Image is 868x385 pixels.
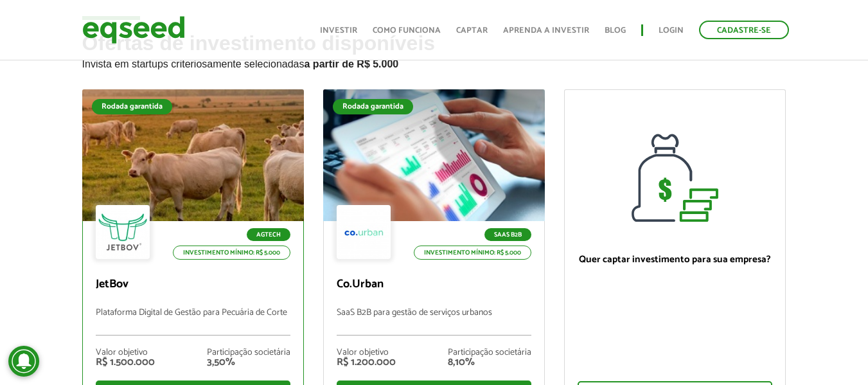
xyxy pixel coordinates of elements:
div: Participação societária [207,348,290,357]
p: Invista em startups criteriosamente selecionadas [82,55,786,70]
a: Cadastre-se [699,21,789,39]
p: JetBov [96,278,290,292]
a: Como funciona [373,26,441,35]
p: Plataforma Digital de Gestão para Pecuária de Corte [96,308,290,336]
div: Valor objetivo [96,348,155,357]
p: Investimento mínimo: R$ 5.000 [173,246,290,260]
div: 3,50% [207,357,290,368]
div: Valor objetivo [337,348,396,357]
a: Login [659,26,684,35]
div: R$ 1.200.000 [337,357,396,368]
p: Co.Urban [337,278,531,292]
strong: a partir de R$ 5.000 [305,58,399,69]
a: Aprenda a investir [503,26,589,35]
div: Rodada garantida [92,99,172,114]
p: Quer captar investimento para sua empresa? [578,254,772,265]
a: Investir [320,26,357,35]
a: Captar [456,26,488,35]
div: R$ 1.500.000 [96,357,155,368]
div: 8,10% [448,357,531,368]
p: SaaS B2B [484,228,531,241]
h2: Ofertas de investimento disponíveis [82,32,786,89]
p: Agtech [247,228,290,241]
img: EqSeed [82,13,185,47]
div: Participação societária [448,348,531,357]
a: Blog [605,26,626,35]
p: SaaS B2B para gestão de serviços urbanos [337,308,531,336]
div: Rodada garantida [333,99,413,114]
p: Investimento mínimo: R$ 5.000 [414,246,531,260]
